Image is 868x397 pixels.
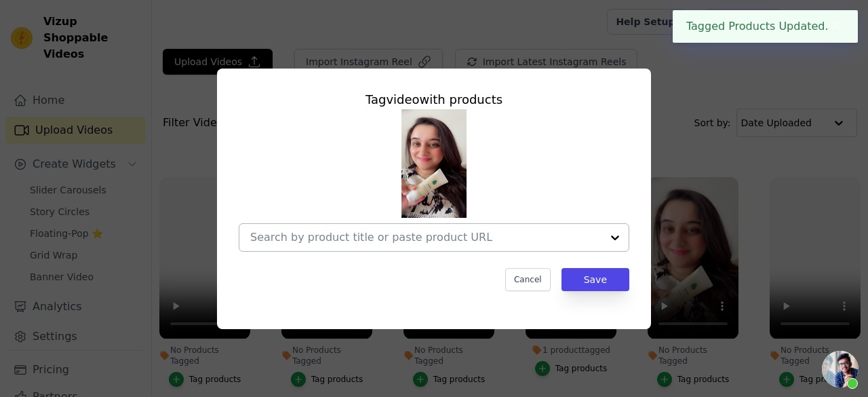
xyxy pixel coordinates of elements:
div: Tag video with products [239,90,629,109]
input: Search by product title or paste product URL [250,231,601,244]
button: Close [829,18,844,35]
button: Save [561,268,629,291]
div: Open chat [822,351,859,387]
div: Tagged Products Updated. [673,10,858,43]
img: reel-preview-sfxrvs-0h.myshopify.com-3718410562335611974_7152527637.jpeg [401,109,467,218]
button: Cancel [505,268,551,291]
